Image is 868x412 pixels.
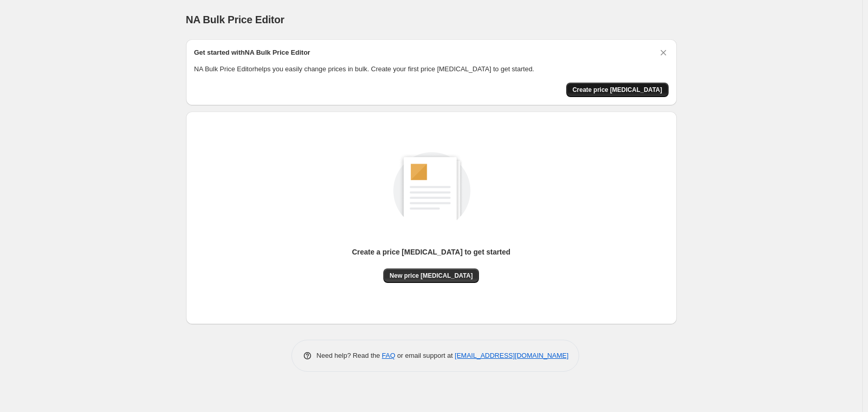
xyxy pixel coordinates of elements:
[186,14,285,25] span: NA Bulk Price Editor
[572,86,662,94] span: Create price [MEDICAL_DATA]
[395,352,455,359] span: or email support at
[455,352,568,359] a: [EMAIL_ADDRESS][DOMAIN_NAME]
[194,47,311,58] h2: Get started with NA Bulk Price Editor
[317,352,382,359] span: Need help? Read the
[383,268,479,283] button: New price [MEDICAL_DATA]
[352,247,510,257] p: Create a price [MEDICAL_DATA] to get started
[382,352,395,359] a: FAQ
[390,272,473,280] span: New price [MEDICAL_DATA]
[566,83,669,97] button: Create price change job
[194,64,669,74] p: NA Bulk Price Editor helps you easily change prices in bulk. Create your first price [MEDICAL_DAT...
[658,47,669,58] button: Dismiss card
